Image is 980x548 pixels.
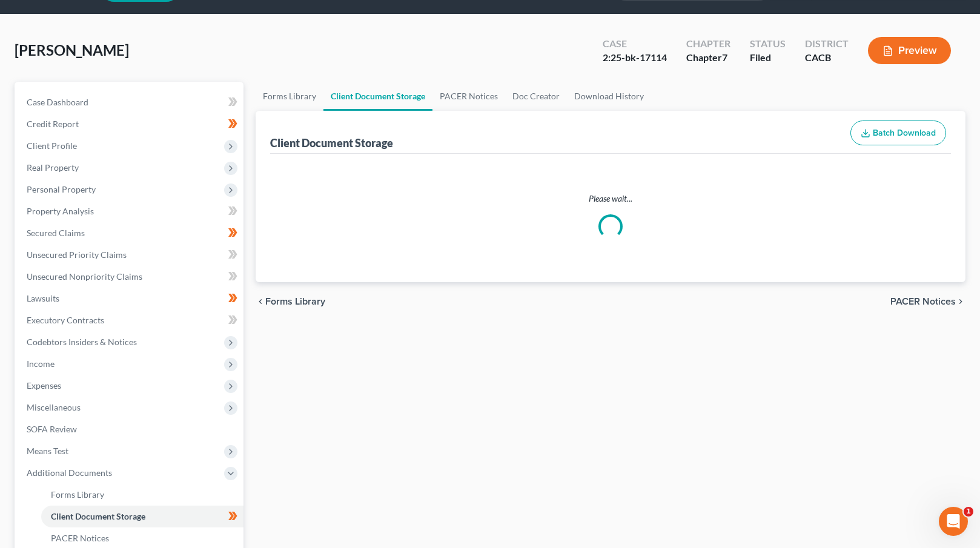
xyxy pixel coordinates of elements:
a: Unsecured Priority Claims [17,244,243,266]
div: Filed [750,51,786,65]
span: Additional Documents [27,467,112,478]
span: PACER Notices [51,533,109,543]
a: Unsecured Nonpriority Claims [17,266,243,288]
a: Case Dashboard [17,91,243,113]
div: Chapter [686,51,730,65]
a: Secured Claims [17,222,243,244]
span: Client Document Storage [51,511,145,521]
span: Real Property [27,162,79,173]
span: Income [27,358,55,369]
button: Batch Download [850,120,946,146]
span: 7 [722,51,727,63]
a: Property Analysis [17,200,243,222]
span: Unsecured Priority Claims [27,249,127,260]
a: Forms Library [41,484,243,506]
span: PACER Notices [890,297,956,306]
div: Chapter [686,37,730,51]
span: Lawsuits [27,293,59,303]
span: Case Dashboard [27,97,88,107]
span: Means Test [27,446,68,456]
span: Codebtors Insiders & Notices [27,337,137,347]
i: chevron_right [956,297,965,306]
a: Download History [567,82,651,111]
div: Status [750,37,786,51]
div: CACB [805,51,849,65]
a: PACER Notices [432,82,505,111]
span: Personal Property [27,184,96,194]
iframe: Intercom live chat [939,507,968,536]
span: Forms Library [51,489,104,500]
span: Unsecured Nonpriority Claims [27,271,142,282]
a: Client Document Storage [41,506,243,527]
span: Miscellaneous [27,402,81,412]
a: Executory Contracts [17,309,243,331]
p: Please wait... [273,193,949,205]
span: Executory Contracts [27,315,104,325]
div: District [805,37,849,51]
span: Client Profile [27,140,77,151]
i: chevron_left [256,297,265,306]
button: PACER Notices chevron_right [890,297,965,306]
span: Property Analysis [27,206,94,216]
a: Doc Creator [505,82,567,111]
span: Batch Download [873,128,936,138]
a: Credit Report [17,113,243,135]
span: 1 [964,507,973,517]
div: 2:25-bk-17114 [603,51,667,65]
span: Secured Claims [27,228,85,238]
a: Lawsuits [17,288,243,309]
button: Preview [868,37,951,64]
div: Case [603,37,667,51]
span: Forms Library [265,297,325,306]
a: SOFA Review [17,418,243,440]
span: Expenses [27,380,61,391]
span: Credit Report [27,119,79,129]
a: Client Document Storage [323,82,432,111]
a: Forms Library [256,82,323,111]
span: SOFA Review [27,424,77,434]
div: Client Document Storage [270,136,393,150]
button: chevron_left Forms Library [256,297,325,306]
span: [PERSON_NAME] [15,41,129,59]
